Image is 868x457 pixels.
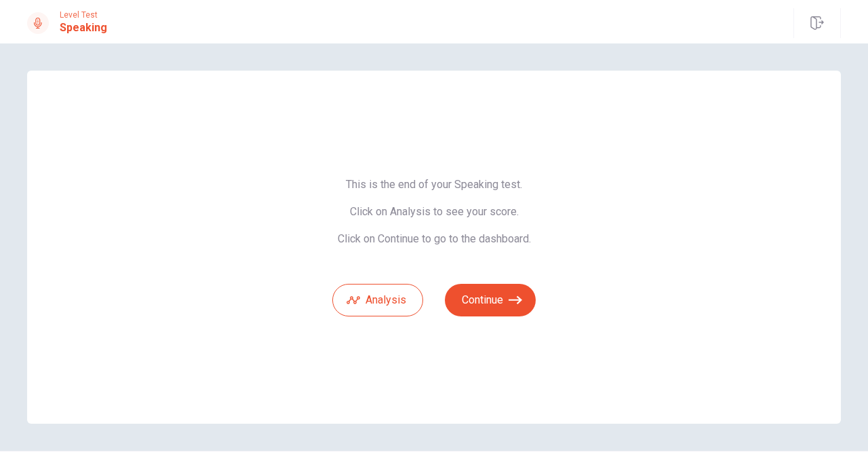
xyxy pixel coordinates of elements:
button: Continue [445,284,536,316]
h1: Speaking [60,20,107,36]
button: Analysis [332,284,423,316]
span: Level Test [60,10,107,20]
span: This is the end of your Speaking test. Click on Analysis to see your score. Click on Continue to ... [332,178,536,246]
